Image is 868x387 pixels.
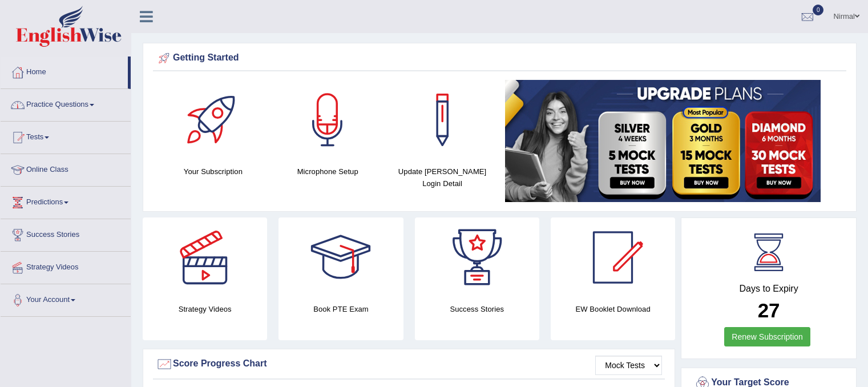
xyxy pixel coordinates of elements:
b: 27 [758,299,780,321]
a: Your Account [1,284,131,313]
a: Tests [1,122,131,150]
a: Strategy Videos [1,252,131,280]
a: Renew Subscription [724,327,810,346]
a: Predictions [1,187,131,215]
span: 0 [813,5,824,15]
div: Score Progress Chart [156,356,662,373]
a: Online Class [1,154,131,183]
h4: Book PTE Exam [278,303,403,315]
h4: Success Stories [415,303,539,315]
h4: Days to Expiry [694,284,843,294]
h4: Microphone Setup [276,166,380,178]
div: Getting Started [156,50,843,67]
h4: EW Booklet Download [551,303,675,315]
h4: Your Subscription [162,166,265,178]
a: Home [1,57,128,85]
h4: Strategy Videos [143,303,267,315]
img: small5.jpg [505,80,821,202]
h4: Update [PERSON_NAME] Login Detail [391,166,494,190]
a: Success Stories [1,219,131,248]
a: Practice Questions [1,89,131,118]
